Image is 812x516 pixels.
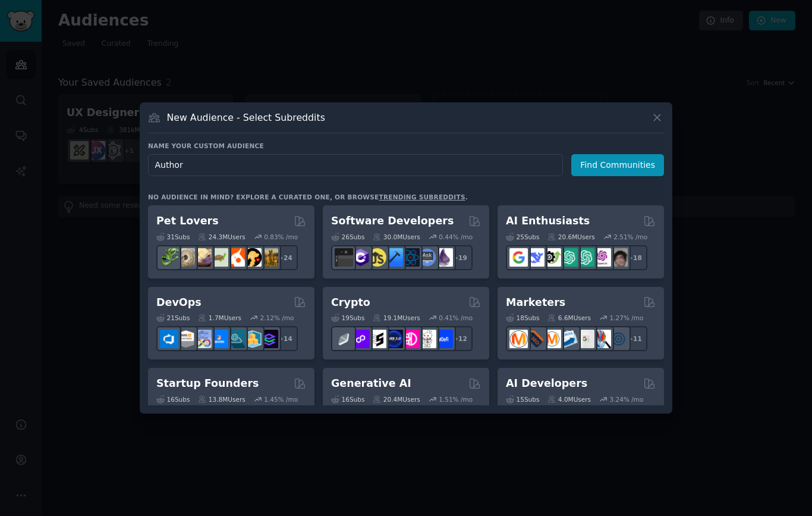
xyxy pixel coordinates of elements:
div: 30.0M Users [373,233,420,241]
h2: Startup Founders [156,376,259,391]
img: Docker_DevOps [193,330,212,348]
img: aws_cdk [243,330,262,348]
h3: New Audience - Select Subreddits [167,111,325,124]
div: + 24 [273,245,298,270]
h3: Name your custom audience [148,142,664,150]
div: 26 Sub s [331,233,364,241]
img: web3 [385,330,403,348]
div: 6.6M Users [547,314,591,322]
img: elixir [435,248,453,267]
div: 0.41 % /mo [439,314,473,322]
div: 1.45 % /mo [264,395,298,404]
div: 24.3M Users [198,233,245,241]
img: turtle [210,248,228,267]
img: ethstaker [368,330,386,348]
div: 19.1M Users [373,314,420,322]
img: herpetology [160,248,178,267]
button: Find Communities [571,154,664,176]
input: Pick a short name, like "Digital Marketers" or "Movie-Goers" [148,154,563,176]
img: CryptoNews [418,330,436,348]
div: 4.0M Users [547,395,591,404]
img: defi_ [435,330,453,348]
img: leopardgeckos [193,248,212,267]
img: bigseo [526,330,545,348]
div: 2.12 % /mo [260,314,294,322]
img: DeepSeek [526,248,545,267]
img: AskMarketing [543,330,561,348]
img: content_marketing [509,330,528,348]
img: ethfinance [335,330,353,348]
div: 3.24 % /mo [610,395,644,404]
img: chatgpt_prompts_ [576,248,594,267]
img: defiblockchain [401,330,420,348]
div: 13.8M Users [198,395,245,404]
img: AWS_Certified_Experts [177,330,195,348]
h2: Software Developers [331,214,454,229]
img: DevOpsLinks [210,330,228,348]
img: AskComputerScience [418,248,436,267]
img: PetAdvice [243,248,262,267]
div: + 11 [622,326,647,351]
img: ballpython [177,248,195,267]
img: AItoolsCatalog [543,248,561,267]
img: platformengineering [226,330,245,348]
img: GoogleGeminiAI [509,248,528,267]
img: iOSProgramming [385,248,403,267]
div: 25 Sub s [506,233,539,241]
div: + 19 [448,245,473,270]
div: 16 Sub s [331,395,364,404]
img: 0xPolygon [351,330,370,348]
img: dogbreed [260,248,278,267]
h2: Generative AI [331,376,411,391]
div: 18 Sub s [506,314,539,322]
a: trending subreddits [379,193,465,201]
div: 1.27 % /mo [610,314,644,322]
img: azuredevops [160,330,178,348]
h2: DevOps [156,295,202,310]
img: OnlineMarketing [609,330,628,348]
div: + 12 [448,326,473,351]
img: MarketingResearch [593,330,611,348]
div: No audience in mind? Explore a curated one, or browse . [148,193,468,201]
img: PlatformEngineers [260,330,278,348]
div: 21 Sub s [156,314,190,322]
h2: AI Enthusiasts [506,214,590,229]
h2: Marketers [506,295,565,310]
div: 16 Sub s [156,395,190,404]
div: + 14 [273,326,298,351]
img: OpenAIDev [593,248,611,267]
div: 20.6M Users [547,233,594,241]
h2: AI Developers [506,376,587,391]
img: learnjavascript [368,248,386,267]
img: chatgpt_promptDesign [559,248,578,267]
img: cockatiel [226,248,245,267]
img: reactnative [401,248,420,267]
img: csharp [351,248,370,267]
div: 1.7M Users [198,314,241,322]
h2: Crypto [331,295,370,310]
div: 15 Sub s [506,395,539,404]
img: Emailmarketing [559,330,578,348]
img: software [335,248,353,267]
img: ArtificalIntelligence [609,248,628,267]
div: 0.83 % /mo [264,233,298,241]
div: 19 Sub s [331,314,364,322]
div: 2.51 % /mo [613,233,647,241]
div: 20.4M Users [373,395,420,404]
div: 31 Sub s [156,233,190,241]
div: + 18 [622,245,647,270]
div: 0.44 % /mo [439,233,473,241]
img: googleads [576,330,594,348]
div: 1.51 % /mo [439,395,473,404]
h2: Pet Lovers [156,214,219,229]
